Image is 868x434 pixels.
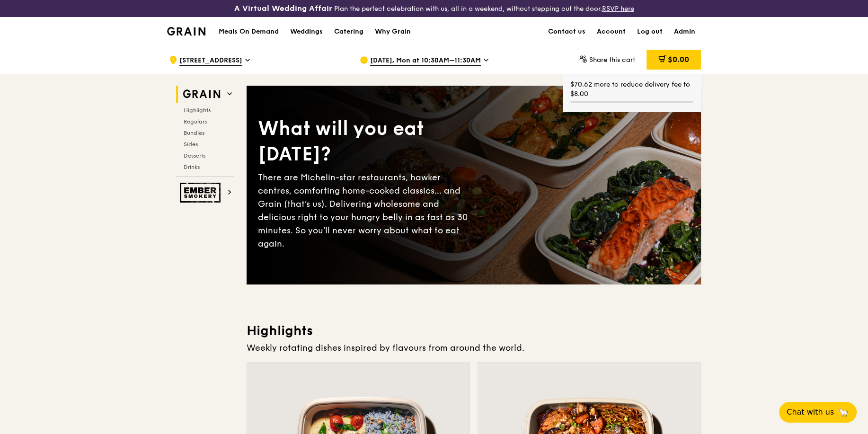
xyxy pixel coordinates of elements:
button: Chat with us🦙 [779,402,857,423]
a: Account [591,18,631,46]
a: Catering [328,18,369,46]
div: Why Grain [375,18,411,46]
a: Admin [668,18,701,46]
div: What will you eat [DATE]? [258,116,474,167]
div: Catering [334,18,363,46]
a: Why Grain [369,18,416,46]
span: Share this cart [589,56,635,64]
span: 🦙 [838,407,849,418]
div: There are Michelin-star restaurants, hawker centres, comforting home-cooked classics… and Grain (... [258,171,474,250]
a: RSVP here [602,5,634,13]
span: Bundles [184,130,204,136]
span: Chat with us [787,407,834,418]
div: Weekly rotating dishes inspired by flavours from around the world. [247,341,701,354]
h3: A Virtual Wedding Affair [234,4,332,13]
img: Grain web logo [180,86,223,103]
h1: Meals On Demand [219,27,279,36]
div: Plan the perfect celebration with us, all in a weekend, without stepping out the door. [161,4,707,13]
span: Highlights [184,107,211,114]
span: $0.00 [668,55,689,64]
a: Contact us [542,18,591,46]
img: Grain [167,27,205,35]
a: Weddings [284,18,328,46]
span: [DATE], Mon at 10:30AM–11:30AM [370,56,481,66]
span: Drinks [184,164,200,170]
h3: Highlights [247,322,701,339]
a: Log out [631,18,668,46]
div: $70.62 more to reduce delivery fee to $8.00 [570,80,693,99]
span: Sides [184,141,198,148]
img: Ember Smokery web logo [180,183,223,203]
span: Regulars [184,118,207,125]
span: Desserts [184,152,205,159]
div: Weddings [290,18,323,46]
a: GrainGrain [167,17,205,45]
span: [STREET_ADDRESS] [179,56,242,66]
